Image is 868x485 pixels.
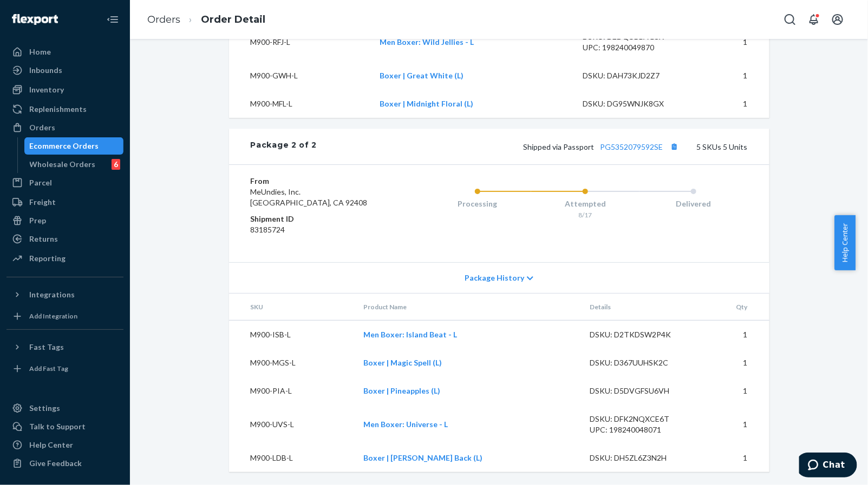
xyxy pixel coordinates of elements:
button: Give Feedback [6,455,123,472]
button: Open Search Box [779,9,801,30]
a: PG5352079592SE [601,142,663,151]
div: Add Fast Tag [29,364,68,373]
a: Men Boxer: Universe - L [363,420,448,429]
td: M900-MGS-L [229,349,355,377]
div: Inventory [29,84,64,95]
a: Men Boxer: Wild Jellies - L [380,37,474,46]
td: M900-PIA-L [229,377,355,405]
button: Integrations [6,286,123,303]
div: Integrations [29,289,75,300]
div: Package 2 of 2 [251,139,317,154]
td: M900-GWH-L [229,62,371,90]
div: UPC: 198240048071 [590,424,691,435]
div: Settings [29,403,60,414]
div: DSKU: D2TKDSW2P4K [590,329,691,340]
div: Talk to Support [29,421,86,432]
td: 1 [693,23,769,62]
a: Home [6,43,123,61]
a: Boxer | Midnight Floral (L) [380,99,473,108]
div: Processing [423,198,532,209]
div: Replenishments [29,104,87,115]
a: Replenishments [6,101,123,118]
div: Reporting [29,253,66,264]
div: DSKU: DFK2NQXCE6T [590,414,691,424]
button: Fast Tags [6,338,123,356]
div: Delivered [639,198,748,209]
div: Prep [29,215,46,226]
div: Returns [29,234,58,244]
th: Qty [700,294,769,321]
td: 1 [700,377,769,405]
a: Orders [147,14,180,25]
a: Ecommerce Orders [24,137,124,155]
td: 1 [693,62,769,90]
a: Settings [6,400,123,417]
div: DSKU: DAH73KJD2Z7 [583,70,685,81]
div: Wholesale Orders [30,159,96,170]
th: Product Name [355,294,581,321]
div: 8/17 [531,210,639,220]
a: Orders [6,119,123,136]
div: Inbounds [29,65,62,76]
div: DSKU: D367UUHSK2C [590,357,691,368]
div: DSKU: D5DVGFSU6VH [590,386,691,396]
td: 1 [700,321,769,349]
div: Give Feedback [29,458,82,469]
a: Prep [6,212,123,229]
div: Help Center [29,440,73,450]
div: Fast Tags [29,342,64,353]
button: Open account menu [827,9,849,30]
div: Orders [29,122,55,133]
span: Package History [465,273,524,283]
span: MeUndies, Inc. [GEOGRAPHIC_DATA], CA 92408 [251,187,368,207]
a: Inbounds [6,62,123,79]
span: Shipped via Passport [524,142,682,151]
div: Parcel [29,177,52,188]
div: Ecommerce Orders [30,141,99,151]
button: Copy tracking number [668,139,682,154]
td: 1 [700,405,769,444]
button: Open notifications [803,9,825,30]
td: 1 [700,444,769,472]
iframe: Opens a widget where you can chat to one of our agents [799,453,857,480]
div: Add Integration [29,311,77,321]
td: M900-MFL-L [229,90,371,118]
a: Boxer | Great White (L) [380,71,464,80]
a: Boxer | Magic Spell (L) [363,358,442,367]
div: 5 SKUs 5 Units [317,139,747,154]
td: M900-UVS-L [229,405,355,444]
dt: From [251,176,380,187]
div: Attempted [531,198,639,209]
th: Details [581,294,700,321]
div: 6 [112,159,120,170]
a: Men Boxer: Island Beat - L [363,330,457,339]
button: Close Navigation [102,9,123,30]
a: Help Center [6,436,123,454]
a: Freight [6,194,123,211]
td: M900-LDB-L [229,444,355,472]
a: Reporting [6,250,123,267]
div: DSKU: DG95WNJK8GX [583,98,685,109]
a: Parcel [6,174,123,191]
dt: Shipment ID [251,214,380,224]
button: Help Center [834,215,856,270]
a: Wholesale Orders6 [24,156,124,173]
button: Talk to Support [6,418,123,435]
th: SKU [229,294,355,321]
div: Home [29,46,51,57]
div: Freight [29,197,56,208]
a: Order Detail [201,14,265,25]
td: 1 [693,90,769,118]
a: Inventory [6,81,123,98]
td: M900-RFJ-L [229,23,371,62]
div: UPC: 198240049870 [583,42,685,53]
img: Flexport logo [12,14,58,25]
div: DSKU: DH5ZL6Z3N2H [590,453,691,463]
a: Boxer | Pineapples (L) [363,386,440,395]
td: 1 [700,349,769,377]
a: Add Fast Tag [6,360,123,377]
td: M900-ISB-L [229,321,355,349]
a: Add Integration [6,308,123,325]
